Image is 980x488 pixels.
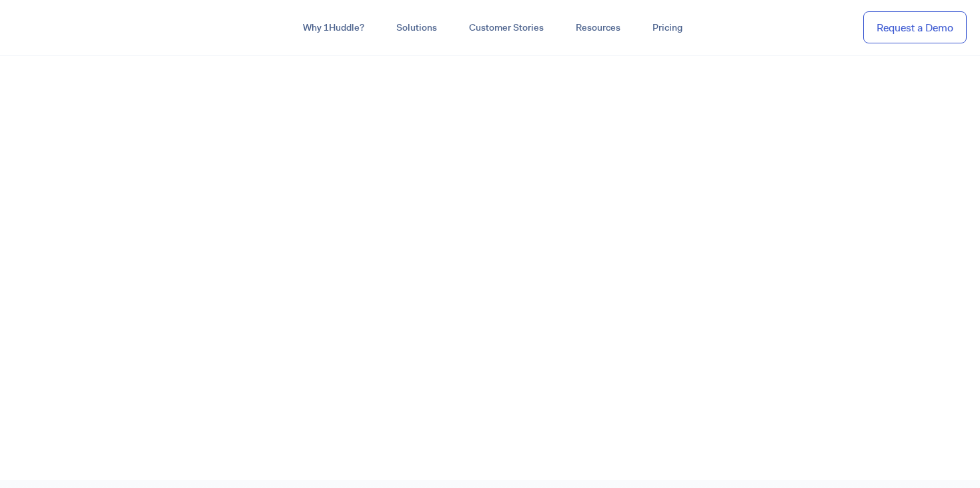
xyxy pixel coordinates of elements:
a: Request a Demo [863,11,967,44]
a: Resources [560,16,636,40]
a: Pricing [636,16,698,40]
a: Why 1Huddle? [287,16,380,40]
img: ... [13,15,109,40]
a: Customer Stories [453,16,560,40]
a: Solutions [380,16,453,40]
